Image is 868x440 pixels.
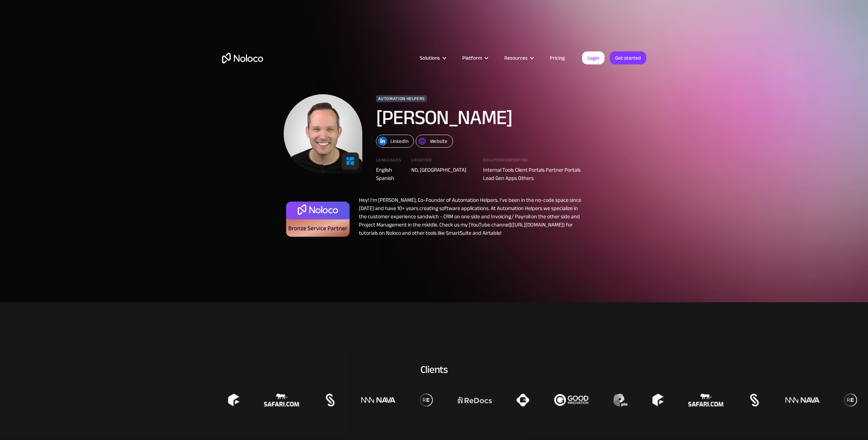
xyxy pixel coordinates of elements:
[376,107,564,128] h1: [PERSON_NAME]
[610,51,646,64] a: Get started
[420,53,440,62] div: Solutions
[222,362,646,377] div: Clients
[430,137,448,146] div: Website
[411,158,473,166] div: Location
[541,53,573,62] a: Pricing
[376,95,427,102] div: Automation Helpers
[376,135,414,148] a: LinkedIn
[483,158,584,166] div: Solution expertise
[496,53,541,62] div: Resources
[416,135,453,148] a: Website
[504,53,528,62] div: Resources
[483,166,584,182] div: Internal Tools Client Portals Partner Portals Lead Gen Apps Others
[411,53,454,62] div: Solutions
[352,196,585,241] div: Hey! I'm [PERSON_NAME], Co-Founder of Automation Helpers. I've been in the no-code space since [D...
[582,51,605,64] a: Login
[222,53,263,63] a: home
[376,166,401,182] div: English Spanish
[390,137,409,146] div: LinkedIn
[411,166,473,174] div: ND, [GEOGRAPHIC_DATA]
[376,158,401,166] div: Languages
[462,53,482,62] div: Platform
[454,53,496,62] div: Platform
